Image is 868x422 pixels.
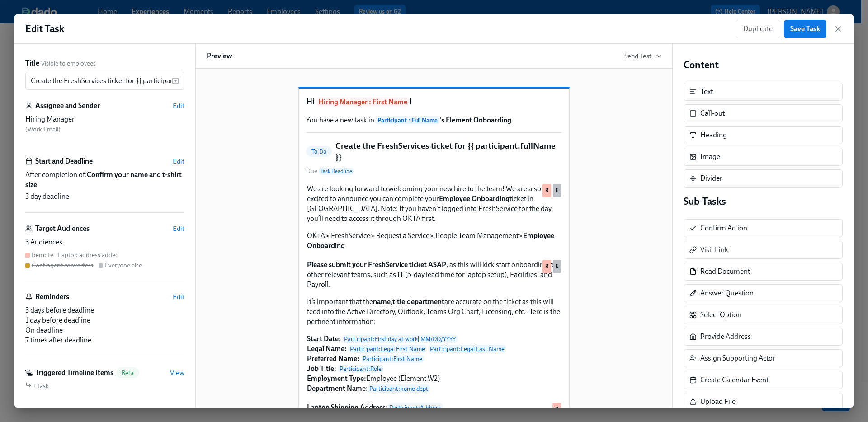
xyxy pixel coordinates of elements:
button: Duplicate [736,20,780,38]
div: Call-out [700,108,725,118]
button: Edit [173,292,184,301]
span: To Do [306,148,332,155]
div: Please submit your FreshService ticket ASAP, as this will kick start onboarding for other relevan... [306,259,562,394]
div: Remote - Laptop address added [32,251,119,259]
div: Target AudiencesEdit3 AudiencesRemote - Laptop address addedContingent convertersEveryone else [25,224,184,281]
div: RemindersEdit3 days before deadline1 day before deadlineOn deadline7 times after deadline [25,292,184,356]
button: Edit [173,157,184,166]
h6: Target Audiences [35,224,90,234]
div: Triggered Timeline ItemsBetaView1 task [25,367,184,390]
h6: Preview [207,51,232,61]
button: Save Task [784,20,826,38]
span: ( Work Email ) [25,126,61,133]
div: Used by Remote - Laptop address added audience [542,260,551,273]
div: Upload File [684,393,843,411]
div: Contingent converters [32,261,93,270]
h5: Create the FreshServices ticket for {{ participant.fullName }} [335,140,562,163]
span: Due [306,167,354,176]
div: Image [684,148,843,166]
div: Laptop Shipping Address:Participant:AddressR [306,402,562,413]
div: Confirm Action [700,223,747,233]
div: Everyone else [105,261,142,270]
div: 7 times after deadline [25,335,184,345]
div: Used by Everyone else audience [553,260,561,273]
h1: Hi ! [306,96,562,108]
div: Text [684,83,843,101]
div: 3 Audiences [25,237,184,247]
span: Visible to employees [41,59,96,68]
span: Beta [116,370,139,376]
div: Provide Address [684,328,843,346]
div: Start and DeadlineEditAfter completion of:Confirm your name and t-shirt size3 day deadline [25,156,184,213]
button: Send Test [624,52,661,61]
div: Create Calendar Event [684,371,843,389]
span: Duplicate [743,24,773,33]
div: Text [700,87,713,97]
div: Confirm Action [684,219,843,237]
h6: Assignee and Sender [35,101,100,111]
div: Upload File [700,397,736,407]
div: Read Document [700,267,750,277]
h6: Triggered Timeline Items [35,368,113,378]
div: 3 days before deadline [25,305,184,315]
div: Visit Link [700,245,728,255]
button: View [170,368,184,377]
span: Save Task [790,24,820,33]
div: Visit Link [684,241,843,259]
button: Edit [173,224,184,233]
div: Read Document [684,263,843,281]
h4: Content [684,58,843,72]
label: Title [25,58,39,68]
div: Hiring Manager [25,114,184,124]
div: Used by Everyone else audience [553,184,561,197]
div: Heading [700,130,727,140]
h4: Sub-Tasks [684,195,843,208]
div: We are looking forward to welcoming your new hire to the team! We are also excited to announce yo... [306,183,562,252]
span: 1 task [33,382,49,390]
div: Image [700,152,720,162]
strong: 's Element Onboarding [376,116,511,124]
div: On deadline [25,325,184,335]
div: 1 day before deadline [25,315,184,325]
div: Assignee and SenderEditHiring Manager (Work Email) [25,101,184,145]
p: You have a new task in . [306,115,562,125]
span: Hiring Manager : First Name [316,97,409,107]
button: Edit [173,101,184,110]
span: After completion of: [25,170,184,190]
span: Participant : Full Name [376,116,439,124]
div: Assign Supporting Actor [700,353,775,363]
div: Call-out [684,104,843,122]
div: Divider [700,173,722,183]
span: Task Deadline [319,168,354,175]
h6: Start and Deadline [35,156,93,166]
div: Select Option [700,310,741,320]
svg: Insert text variable [172,77,179,84]
span: 3 day deadline [25,192,69,202]
div: Provide Address [700,332,751,342]
div: Answer Question [684,284,843,302]
strong: Confirm your name and t-shirt size [25,170,182,189]
div: Used by Remote - Laptop address added audience [552,403,561,416]
div: Assign Supporting Actor [684,349,843,367]
h1: Edit Task [25,22,64,36]
div: Create Calendar Event [700,375,769,385]
div: Used by Remote - Laptop address added audience [542,184,551,197]
div: Answer Question [700,288,754,298]
h6: Reminders [35,292,69,302]
div: Select Option [684,306,843,324]
div: Divider [684,169,843,188]
div: Heading [684,126,843,144]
